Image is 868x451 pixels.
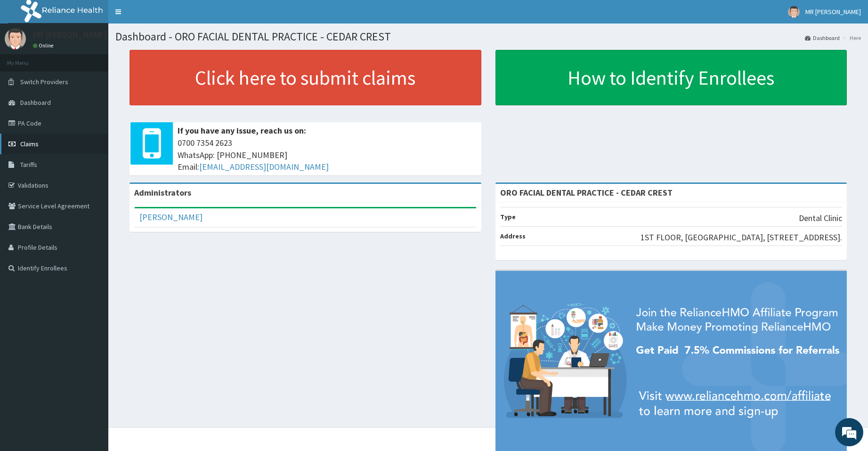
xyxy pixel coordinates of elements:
[805,8,861,16] span: MR [PERSON_NAME]
[33,31,107,39] p: MR [PERSON_NAME]
[500,213,516,221] b: Type
[20,98,51,107] span: Dashboard
[178,137,477,173] span: 0700 7354 2623 WhatsApp: [PHONE_NUMBER] Email:
[495,50,847,105] a: How to Identify Enrollees
[178,125,306,136] b: If you have any issue, reach us on:
[139,212,203,222] a: [PERSON_NAME]
[20,160,37,169] span: Tariffs
[788,6,800,18] img: User Image
[799,212,842,224] p: Dental Clinic
[841,34,861,42] li: Here
[20,140,39,148] span: Claims
[199,161,329,172] a: [EMAIL_ADDRESS][DOMAIN_NAME]
[33,42,56,49] a: Online
[115,31,861,43] h1: Dashboard - ORO FACIAL DENTAL PRACTICE - CEDAR CREST
[805,34,840,42] a: Dashboard
[134,187,191,198] b: Administrators
[500,187,673,198] strong: ORO FACIAL DENTAL PRACTICE - CEDAR CREST
[20,78,68,86] span: Switch Providers
[5,28,26,49] img: User Image
[641,231,842,244] p: 1ST FLOOR, [GEOGRAPHIC_DATA], [STREET_ADDRESS].
[500,232,526,240] b: Address
[130,50,481,105] a: Click here to submit claims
